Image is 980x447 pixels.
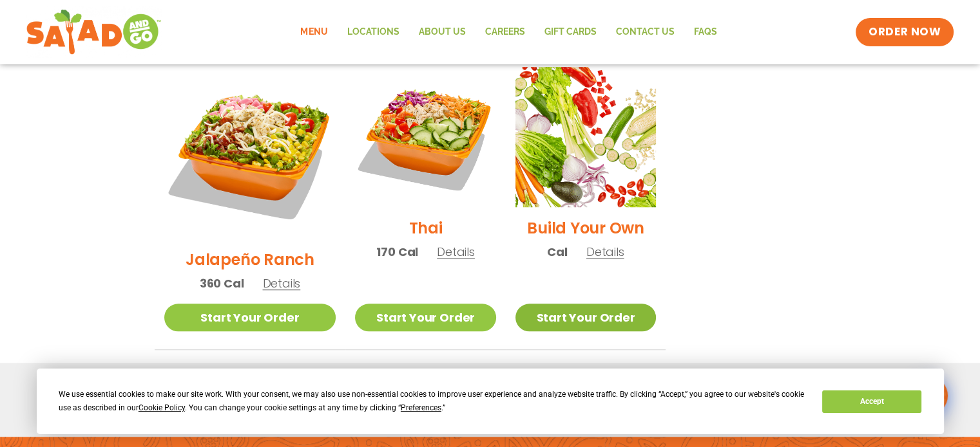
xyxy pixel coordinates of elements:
[291,17,726,47] nav: Menu
[401,403,441,412] span: Preferences
[856,18,954,46] a: ORDER NOW
[475,17,534,47] a: Careers
[164,304,336,331] a: Start Your Order
[376,243,418,260] span: 170 Cal
[262,275,300,291] span: Details
[200,275,244,292] span: 360 Cal
[139,403,185,412] span: Cookie Policy
[437,244,475,260] span: Details
[547,243,567,260] span: Cal
[408,17,475,47] a: About Us
[869,24,941,40] span: ORDER NOW
[684,17,726,47] a: FAQs
[606,17,684,47] a: Contact Us
[26,6,162,58] img: new-SAG-logo-768×292
[164,67,336,239] img: Product photo for Jalapeño Ranch Salad
[822,390,921,413] button: Accept
[186,248,314,271] h2: Jalapeño Ranch
[586,244,624,260] span: Details
[515,304,656,331] a: Start Your Order
[37,369,944,434] div: Cookie Consent Prompt
[355,67,495,207] img: Product photo for Thai Salad
[337,17,408,47] a: Locations
[59,388,807,415] div: We use essential cookies to make our site work. With your consent, we may also use non-essential ...
[355,304,495,331] a: Start Your Order
[515,67,656,207] img: Product photo for Build Your Own
[534,17,606,47] a: GIFT CARDS
[527,217,644,239] h2: Build Your Own
[291,17,337,47] a: Menu
[409,217,443,239] h2: Thai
